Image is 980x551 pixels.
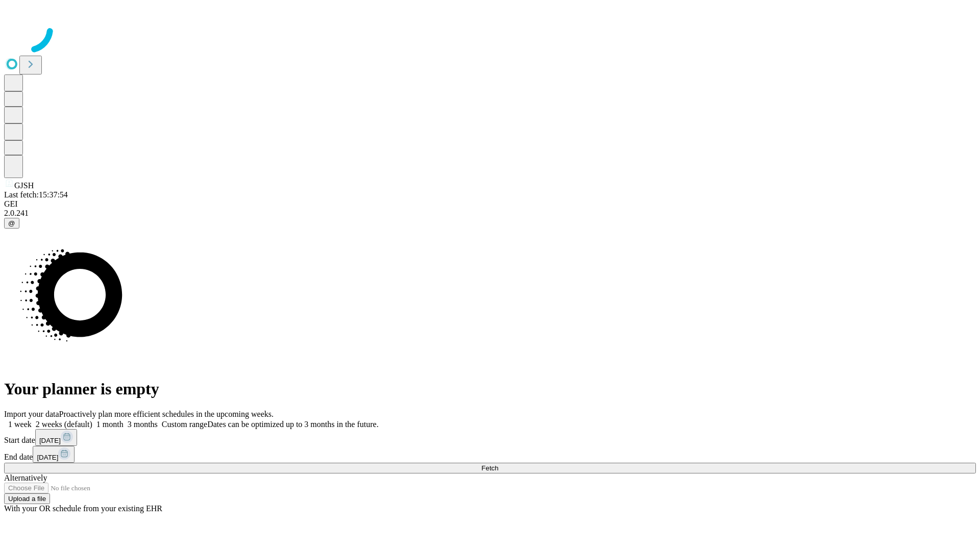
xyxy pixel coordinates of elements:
[207,420,378,429] span: Dates can be optimized up to 3 months in the future.
[8,219,15,227] span: @
[96,420,124,429] span: 1 month
[33,446,75,463] button: [DATE]
[4,463,976,473] button: Fetch
[4,429,976,446] div: Start date
[35,429,77,446] button: [DATE]
[4,493,50,504] button: Upload a file
[481,464,498,472] span: Fetch
[4,410,59,418] span: Import your data
[4,190,68,199] span: Last fetch: 15:37:54
[8,420,32,429] span: 1 week
[4,473,47,482] span: Alternatively
[4,446,976,463] div: End date
[4,218,19,229] button: @
[128,420,158,429] span: 3 months
[4,199,976,209] div: GEI
[59,410,274,418] span: Proactively plan more efficient schedules in the upcoming weeks.
[39,437,61,444] span: [DATE]
[14,181,34,190] span: GJSH
[4,209,976,218] div: 2.0.241
[162,420,207,429] span: Custom range
[4,380,976,398] h1: Your planner is empty
[36,420,92,429] span: 2 weeks (default)
[37,454,58,461] span: [DATE]
[4,504,162,513] span: With your OR schedule from your existing EHR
